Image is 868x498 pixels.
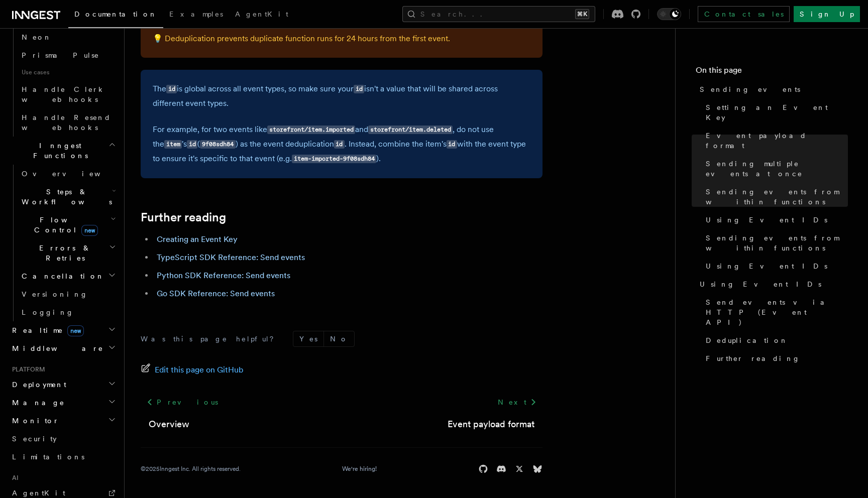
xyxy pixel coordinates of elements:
span: Using Event IDs [706,261,827,271]
button: Cancellation [18,267,118,285]
a: Neon [18,28,118,46]
button: Middleware [8,339,118,357]
span: new [67,325,84,336]
a: Using Event IDs [702,211,848,229]
span: Realtime [8,325,84,335]
a: Edit this page on GitHub [141,363,244,377]
div: © 2025 Inngest Inc. All rights reserved. [141,465,241,473]
span: Using Event IDs [700,279,821,289]
span: AI [8,474,19,482]
h4: On this page [696,64,848,80]
span: Using Event IDs [706,215,827,225]
code: id [334,140,345,149]
button: Steps & Workflows [18,183,118,211]
span: Send events via HTTP (Event API) [706,297,848,327]
span: Deployment [8,380,66,390]
a: Versioning [18,285,118,303]
code: id [447,140,457,149]
button: Deployment [8,376,118,394]
a: Overview [149,417,189,431]
a: Sending events from within functions [702,183,848,211]
a: We're hiring! [342,465,377,473]
a: Logging [18,303,118,321]
span: Middleware [8,343,103,353]
span: Edit this page on GitHub [155,363,244,377]
span: AgentKit [12,489,65,497]
code: id [166,85,177,93]
p: For example, for two events like and , do not use the 's ( ) as the event deduplication . Instead... [153,122,530,166]
a: Python SDK Reference: Send events [157,271,290,280]
span: Monitor [8,416,59,426]
span: Errors & Retries [18,243,109,263]
span: Neon [22,33,52,41]
a: Examples [163,3,229,27]
span: Examples [169,10,223,18]
span: Event payload format [706,131,848,151]
span: Further reading [706,353,800,363]
a: AgentKit [229,3,294,27]
span: Handle Clerk webhooks [22,85,105,103]
button: Monitor [8,412,118,430]
code: item [164,140,182,149]
span: Cancellation [18,271,104,281]
span: Documentation [74,10,157,18]
code: item-imported-9f08sdh84 [292,155,376,163]
span: Handle Resend webhooks [22,113,111,132]
span: new [81,225,98,236]
button: Flow Controlnew [18,211,118,239]
button: Search...⌘K [402,6,595,22]
div: Inngest Functions [8,165,118,321]
a: Contact sales [698,6,790,22]
span: Prisma Pulse [22,51,99,59]
a: Further reading [702,349,848,367]
p: 💡 Deduplication prevents duplicate function runs for 24 hours from the first event. [153,32,530,46]
a: Limitations [8,448,118,466]
a: Documentation [68,3,163,28]
a: Using Event IDs [702,257,848,275]
a: Sending events [696,80,848,98]
a: Prisma Pulse [18,46,118,64]
a: Event payload format [448,417,534,431]
button: Yes [293,331,323,346]
span: Sending events from within functions [706,233,848,253]
span: Sending multiple events at once [706,159,848,179]
button: Toggle dark mode [657,8,681,20]
span: Setting an Event Key [706,102,848,122]
kbd: ⌘K [575,9,589,19]
a: Security [8,430,118,448]
a: Overview [18,165,118,183]
span: Use cases [18,64,118,80]
button: Inngest Functions [8,137,118,165]
a: Handle Resend webhooks [18,108,118,137]
p: Was this page helpful? [141,334,281,344]
a: Sending multiple events at once [702,155,848,183]
span: Overview [22,170,125,178]
a: Deduplication [702,331,848,349]
a: Previous [141,393,224,411]
button: Errors & Retries [18,239,118,267]
a: Using Event IDs [696,275,848,293]
span: Steps & Workflows [18,187,112,207]
a: Go SDK Reference: Send events [157,289,275,298]
a: TypeScript SDK Reference: Send events [157,253,305,262]
span: Logging [22,308,74,316]
span: Versioning [22,290,88,298]
a: Sign Up [794,6,860,22]
code: id [354,85,364,93]
code: storefront/item.deleted [368,126,453,134]
span: Sending events [700,84,800,94]
span: Inngest Functions [8,141,108,161]
a: Handle Clerk webhooks [18,80,118,108]
span: Platform [8,365,45,374]
a: Event payload format [702,127,848,155]
button: Realtimenew [8,321,118,339]
span: Sending events from within functions [706,187,848,207]
a: Sending events from within functions [702,229,848,257]
a: Setting an Event Key [702,98,848,127]
a: Send events via HTTP (Event API) [702,293,848,331]
code: storefront/item.imported [267,126,355,134]
span: Flow Control [18,215,111,235]
button: Manage [8,394,118,412]
a: Next [492,393,542,411]
span: AgentKit [235,10,288,18]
